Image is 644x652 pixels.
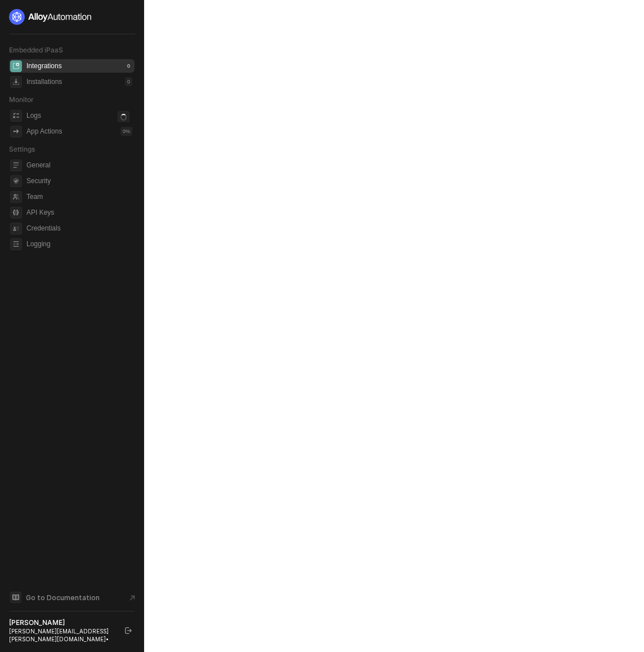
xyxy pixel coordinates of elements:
span: Team [26,190,132,203]
span: document-arrow [127,592,138,604]
span: documentation [10,592,21,603]
span: security [10,175,22,187]
span: icon-app-actions [10,126,22,138]
span: logout [125,627,132,634]
span: credentials [10,223,22,234]
span: logging [10,238,22,250]
div: Integrations [26,61,62,71]
span: Embedded iPaaS [9,46,63,54]
a: Knowledge Base [9,591,135,604]
span: API Keys [26,206,132,219]
span: team [10,191,22,203]
span: Settings [9,145,35,153]
div: [PERSON_NAME] [9,618,115,627]
span: Go to Documentation [26,593,100,602]
span: Logging [26,237,132,251]
img: logo [9,9,92,25]
div: App Actions [26,127,62,136]
div: Installations [26,77,62,87]
div: 0 % [120,127,132,136]
div: [PERSON_NAME][EMAIL_ADDRESS][PERSON_NAME][DOMAIN_NAME] • [9,627,115,643]
span: integrations [10,60,22,72]
span: Security [26,174,132,188]
span: api-key [10,207,22,219]
span: icon-loader [118,111,129,123]
div: 0 [125,61,132,70]
span: General [26,158,132,172]
span: Credentials [26,221,132,235]
span: Monitor [9,95,34,104]
span: general [10,159,22,171]
span: icon-logs [10,110,22,122]
span: installations [10,76,22,88]
div: Logs [26,111,41,121]
div: 0 [125,77,132,86]
a: logo [9,9,135,25]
